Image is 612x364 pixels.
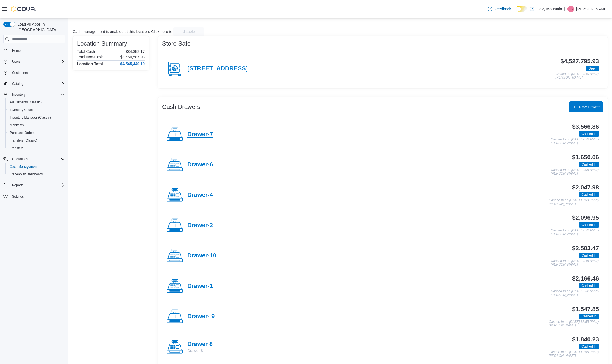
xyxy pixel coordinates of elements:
button: Transfers [5,144,67,152]
button: Reports [1,181,67,189]
span: Cashed In [581,162,596,167]
button: Inventory [10,91,28,98]
span: Cashed In [581,283,596,288]
h3: $2,166.46 [572,275,599,282]
span: Inventory [12,92,25,97]
button: Users [1,58,67,65]
p: Easy Mountain [537,6,562,12]
h4: $4,545,440.10 [120,62,145,66]
span: Transfers (Classic) [8,137,65,144]
h3: $1,650.06 [572,154,599,161]
a: Purchase Orders [8,130,37,136]
span: Adjustments (Classic) [8,99,65,106]
span: Cashed In [579,253,599,258]
h3: Store Safe [162,40,191,47]
h4: Drawer-1 [187,283,213,290]
h4: Drawer-10 [187,252,216,259]
span: Manifests [8,122,65,128]
h3: $3,566.86 [572,124,599,130]
button: Inventory Manager (Classic) [5,114,67,121]
span: Inventory Count [10,108,33,112]
h3: Cash Drawers [162,104,200,110]
button: Catalog [1,80,67,88]
a: Inventory Manager (Classic) [8,114,53,121]
span: Home [10,47,65,54]
p: Cashed In on [DATE] 12:53 PM by [PERSON_NAME] [549,198,599,206]
nav: Complex example [3,44,65,215]
h6: Total Non-Cash [77,55,104,59]
p: [PERSON_NAME] [576,6,608,12]
a: Transfers [8,145,26,151]
span: disable [183,29,195,34]
button: Catalog [10,80,25,87]
h6: Total Cash [77,49,95,54]
span: Customers [12,71,28,75]
h4: [STREET_ADDRESS] [187,65,248,72]
a: Cash Management [8,163,40,170]
span: Customers [10,69,65,76]
p: Closed on [DATE] 9:40 AM by [PERSON_NAME] [555,72,599,80]
span: Cashed In [579,162,599,167]
span: Purchase Orders [8,130,65,136]
button: Purchase Orders [5,129,67,137]
span: BC [569,6,573,12]
span: Home [12,49,21,53]
h4: Location Total [77,62,103,66]
span: Reports [12,183,23,187]
button: Customers [1,69,67,77]
span: Cashed In [581,192,596,197]
a: Traceabilty Dashboard [8,171,45,178]
span: Users [12,59,20,64]
span: Cashed In [579,314,599,319]
span: Inventory [10,91,65,98]
span: Transfers [10,146,23,150]
h3: $1,840.23 [572,336,599,343]
h4: Drawer- 9 [187,313,215,320]
span: Inventory Manager (Classic) [8,114,65,121]
button: Inventory [1,91,67,98]
span: Cashed In [579,192,599,197]
p: Cashed In on [DATE] 9:52 AM by [PERSON_NAME] [551,290,599,297]
p: Cashed In on [DATE] 8:05 AM by [PERSON_NAME] [551,168,599,176]
button: Settings [1,192,67,200]
span: Cashed In [579,283,599,288]
span: Transfers [8,145,65,151]
p: Cashed In on [DATE] 12:55 PM by [PERSON_NAME] [549,320,599,327]
a: Settings [10,193,26,200]
span: Cashed In [579,344,599,349]
p: Cashed In on [DATE] 7:52 AM by [PERSON_NAME] [551,229,599,236]
h4: Drawer-6 [187,161,213,168]
p: Cash management is enabled at this location. Click here to [73,29,172,34]
span: Transfers (Classic) [10,138,37,143]
span: Purchase Orders [10,131,35,135]
span: Inventory Manager (Classic) [10,115,51,120]
a: Customers [10,70,30,76]
span: Inventory Count [8,107,65,113]
button: Home [1,47,67,55]
p: $84,852.17 [126,49,145,54]
button: Traceabilty Dashboard [5,170,67,178]
h4: Drawer 8 [187,341,213,348]
span: Operations [12,157,28,161]
a: Inventory Count [8,107,35,113]
h4: Drawer-7 [187,131,213,138]
div: Ben Clements [567,6,574,12]
p: | [564,6,565,12]
a: Feedback [486,4,513,14]
button: Operations [10,156,30,162]
span: Catalog [12,82,23,86]
span: Cash Management [8,163,65,170]
p: $4,460,587.93 [120,55,145,59]
span: Settings [12,194,24,199]
span: Cashed In [581,253,596,258]
span: Catalog [10,80,65,87]
span: Cashed In [581,131,596,136]
span: Open [589,66,596,71]
span: Cash Management [10,164,37,169]
span: Manifests [10,123,24,127]
img: Cova [11,6,36,12]
span: Cashed In [579,222,599,228]
input: Dark Mode [516,6,527,12]
button: Users [10,58,23,65]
